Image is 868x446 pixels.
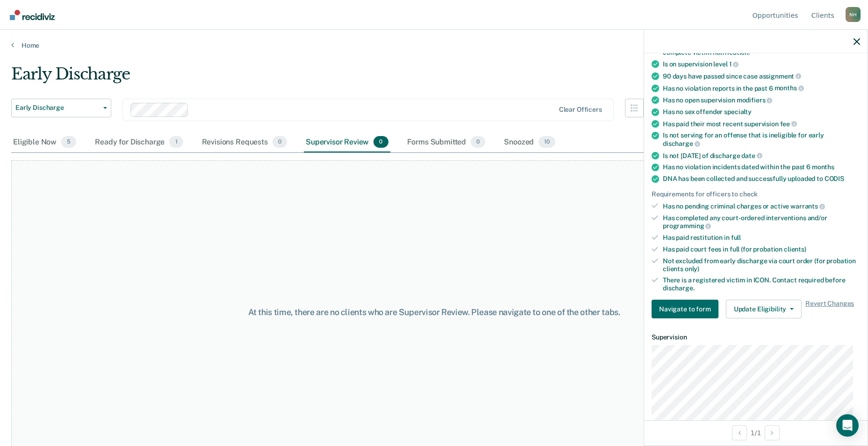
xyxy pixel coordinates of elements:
[61,136,76,148] span: 5
[273,136,287,148] span: 0
[724,108,752,115] span: specialty
[652,300,722,318] a: Navigate to form link
[663,140,700,147] span: discharge
[663,276,860,292] div: There is a registered victim in ICON. Contact required before
[10,10,55,20] img: Recidiviz
[805,300,854,318] span: Revert Changes
[405,132,488,153] div: Forms Submitted
[765,425,780,440] button: Next Opportunity
[663,151,860,160] div: Is not [DATE] of discharge
[663,245,860,253] div: Has paid court fees in full (for probation
[559,106,602,114] div: Clear officers
[663,234,860,242] div: Has paid restitution in
[731,234,741,241] span: full
[846,7,861,22] button: Profile dropdown button
[780,120,797,128] span: fee
[663,96,860,104] div: Has no open supervision
[729,60,739,68] span: 1
[652,190,860,198] div: Requirements for officers to check
[644,420,868,445] div: 1 / 1
[663,72,860,80] div: 90 days have passed since case
[663,60,860,68] div: Is on supervision level
[663,202,860,210] div: Has no pending criminal charges or active
[652,300,718,318] button: Navigate to form
[223,307,646,317] div: At this time, there are no clients who are Supervisor Review. Please navigate to one of the other...
[373,136,388,148] span: 0
[11,132,78,153] div: Eligible Now
[663,84,860,93] div: Has no violation reports in the past 6
[663,222,711,230] span: programming
[825,175,844,182] span: CODIS
[471,136,485,148] span: 0
[169,136,183,148] span: 1
[663,163,860,171] div: Has no violation incidents dated within the past 6
[538,136,555,148] span: 10
[502,132,557,153] div: Snoozed
[726,300,802,318] button: Update Eligibility
[200,132,289,153] div: Revisions Requests
[663,120,860,128] div: Has paid their most recent supervision
[846,7,861,22] div: N H
[663,108,860,116] div: Has no sex offender
[775,84,804,92] span: months
[812,163,834,171] span: months
[15,104,100,112] span: Early Discharge
[304,132,390,153] div: Supervisor Review
[732,425,747,440] button: Previous Opportunity
[663,214,860,230] div: Has completed any court-ordered interventions and/or
[663,257,860,273] div: Not excluded from early discharge via court order (for probation clients
[759,72,801,80] span: assignment
[741,152,762,159] span: date
[663,175,860,183] div: DNA has been collected and successfully uploaded to
[784,245,806,253] span: clients)
[737,96,773,104] span: modifiers
[836,414,859,437] div: Open Intercom Messenger
[790,202,825,210] span: warrants
[11,41,857,50] a: Home
[663,131,860,147] div: Is not serving for an offense that is ineligible for early
[663,284,695,292] span: discharge.
[11,65,662,91] div: Early Discharge
[652,333,860,341] dt: Supervision
[93,132,185,153] div: Ready for Discharge
[685,265,699,273] span: only)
